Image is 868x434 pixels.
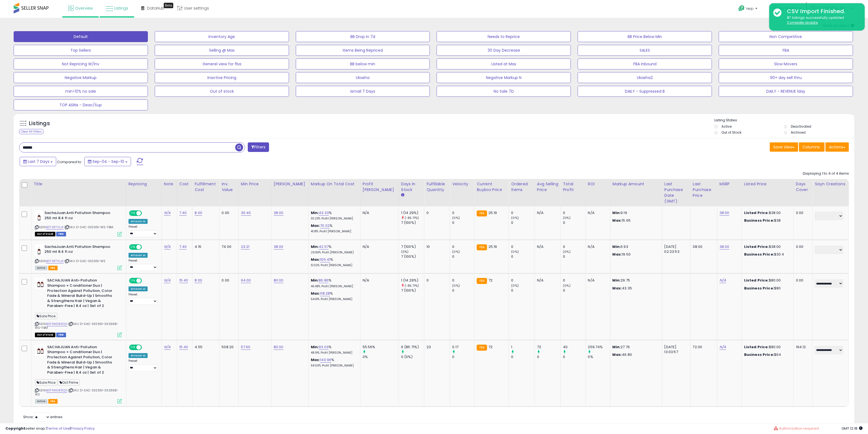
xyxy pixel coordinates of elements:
a: 57.60 [241,344,250,350]
button: Inactive Pricing [155,72,289,83]
div: 0.17 [452,345,474,350]
div: Amazon AI [129,286,148,291]
p: 46.80 [613,352,658,357]
div: Preset: [129,293,157,305]
div: 0 [563,254,585,259]
a: 23.21 [241,244,250,250]
div: Title [34,181,124,187]
a: B0FNNG89QG [46,388,67,393]
span: Help [746,6,754,11]
div: Listed Price [744,181,791,187]
div: 38.00 [693,244,713,249]
p: 48.19% Profit [PERSON_NAME] [311,351,356,355]
small: (0%) [401,250,409,254]
th: CSV column name: cust_attr_1_MSRP [717,179,742,206]
div: 55.56% [363,345,399,350]
button: Top Sellers [14,45,148,56]
p: 29.75 [613,278,658,283]
a: N/A [164,344,171,350]
div: Amazon AI [129,253,148,258]
span: Listings [114,5,128,11]
button: Needs to Reprice [437,31,571,42]
small: FBA [477,244,487,250]
button: FBA [719,45,853,56]
div: [PERSON_NAME] [274,181,306,187]
button: 90+ day sell thru [719,72,853,83]
a: 80.00 [274,344,284,350]
span: 72 [488,278,493,283]
span: | SKU: D-SAC-332651-WS-FBM [64,225,113,229]
div: % [311,244,356,254]
button: BB below min [296,58,430,69]
div: 0 [426,210,446,215]
button: Listed at Max [437,58,571,69]
div: 0 [537,354,561,359]
div: $80.00 [744,278,789,283]
div: 508.20 [222,345,234,350]
div: Avg Selling Price [537,181,559,193]
div: Markup Amount [613,181,660,187]
div: 0 [452,244,474,249]
div: 0 [511,244,534,249]
a: 30.40 [241,210,251,216]
div: 72.00 [693,345,713,350]
button: Ukasha2 [578,72,712,83]
span: 25.19 [488,244,497,249]
span: Sep-04 - Sep-10 [93,159,124,164]
b: Business Price: [744,252,774,257]
a: 38.00 [274,210,284,216]
div: $38.00 [744,244,789,249]
div: 40 [563,345,585,350]
small: (0%) [563,216,571,220]
b: Business Price: [744,352,774,357]
a: 64.00 [241,278,251,283]
a: 38.00 [274,244,284,250]
small: (0%) [452,283,460,288]
div: N/A [537,244,557,249]
div: 1 [511,345,534,350]
div: 0% [363,354,399,359]
span: Last 7 Days [28,159,49,164]
div: 0 [511,288,534,293]
span: FBM [56,232,66,236]
th: CSV column name: cust_attr_5_Sayn Creations [813,179,849,206]
div: ROI [588,181,608,187]
button: min>10% no sale [14,86,148,97]
button: Ismail 7 Days [296,86,430,97]
img: 31RdFEESm2L._SL40_.jpg [35,210,43,221]
div: ASIN: [35,244,122,270]
div: ASIN: [35,210,122,236]
div: Fulfillment Cost [195,181,217,193]
button: SALES [578,45,712,56]
small: FBA [477,210,487,216]
b: Listed Price: [744,344,769,350]
div: 7 (100%) [401,288,424,293]
label: Archived [791,130,806,135]
div: 7 (100%) [401,220,424,225]
div: ASIN: [35,278,122,336]
div: % [311,278,356,288]
div: Repricing [129,181,159,187]
b: SachaJuan Anti Pollution Shampoo 250 ml 8.4 fl oz [44,244,111,256]
div: Markup on Total Cost [311,181,358,187]
span: OFF [141,211,150,216]
div: $38 [744,218,789,223]
div: $80 [744,286,789,291]
div: $30.4 [744,252,789,257]
div: 0 [511,278,534,283]
strong: Max: [613,352,622,357]
div: 4.55 [195,345,215,350]
img: 31APhxYICdL._SL40_.jpg [35,345,46,356]
p: 54.19% Profit [PERSON_NAME] [311,297,356,301]
div: 10 [426,244,446,249]
a: 42.57 [319,244,329,250]
div: 0% [588,354,610,359]
a: B07XR7VLJK [46,225,64,230]
div: 0 [452,220,474,225]
button: BB Drop in 7d [296,31,430,42]
div: N/A [363,278,395,283]
a: 105.41 [320,257,330,262]
div: Last Purchase Date (GMT) [664,181,688,204]
div: 0.00 [796,244,809,249]
small: Days In Stock. [401,193,404,198]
